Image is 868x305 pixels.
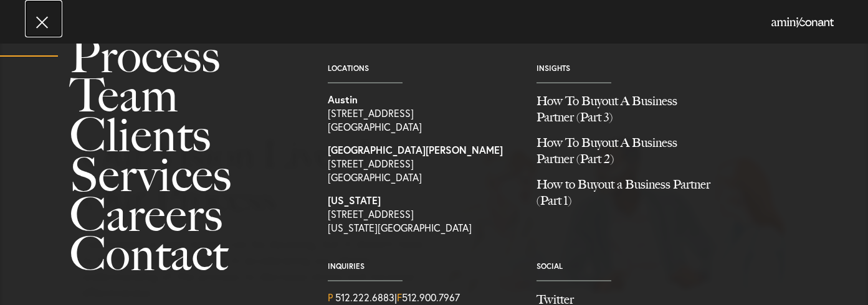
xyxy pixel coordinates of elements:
[335,291,394,304] a: Call us at 5122226883
[328,143,518,184] a: View on map
[537,176,727,218] a: How to Buyout a Business Partner (Part 1)
[537,262,727,271] span: Social
[328,291,518,304] div: | 512.900.7967
[328,194,518,235] a: View on map
[771,18,834,28] a: Home
[70,195,300,235] a: Careers
[328,291,333,304] span: P
[328,63,369,73] a: Locations
[328,93,518,134] a: View on map
[70,116,300,156] a: Clients
[70,235,300,274] a: Contact
[328,262,518,271] span: Inquiries
[70,37,300,77] a: Process
[328,143,503,156] strong: [GEOGRAPHIC_DATA][PERSON_NAME]
[537,134,727,176] a: How To Buyout A Business Partner (Part 2)
[70,76,300,116] a: Team
[537,93,727,134] a: How To Buyout A Business Partner (Part 3)
[328,194,381,207] strong: [US_STATE]
[70,156,300,195] a: Services
[397,291,402,304] span: F
[537,63,570,73] a: Insights
[771,17,834,27] img: Amini & Conant
[328,93,358,106] strong: Austin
